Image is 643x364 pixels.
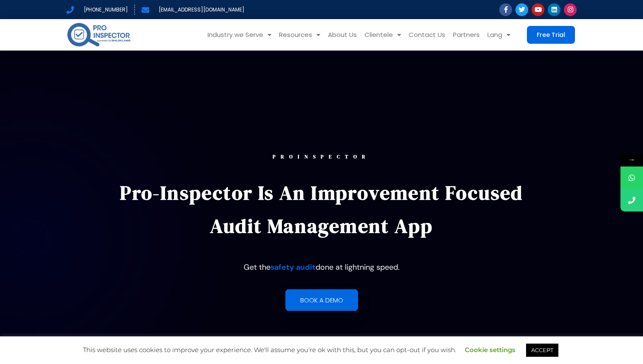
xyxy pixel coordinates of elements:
[108,154,535,159] div: PROINSPECTOR
[526,344,558,357] a: ACCEPT
[83,346,560,354] span: This website uses cookies to improve your experience. We'll assume you're ok with this, but you c...
[108,176,535,243] p: Pro-Inspector is an improvement focused audit management app
[361,19,405,51] a: Clientele
[620,153,643,166] span: →
[108,260,535,275] p: Get the done at lightning speed.
[204,19,275,51] a: Industry we Serve
[484,19,514,51] a: Lang
[66,21,131,48] img: pro-inspector-logo
[270,262,316,272] a: safety audit
[537,32,565,38] span: Free Trial
[449,19,484,51] a: Partners
[145,19,514,51] nav: Menu
[465,346,515,354] a: Cookie settings
[285,289,358,311] a: Book a demo
[142,5,245,15] a: [EMAIL_ADDRESS][DOMAIN_NAME]
[527,26,575,44] a: Free Trial
[405,19,449,51] a: Contact Us
[275,19,324,51] a: Resources
[300,297,343,303] span: Book a demo
[156,5,245,15] span: [EMAIL_ADDRESS][DOMAIN_NAME]
[82,5,128,15] span: [PHONE_NUMBER]
[324,19,361,51] a: About Us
